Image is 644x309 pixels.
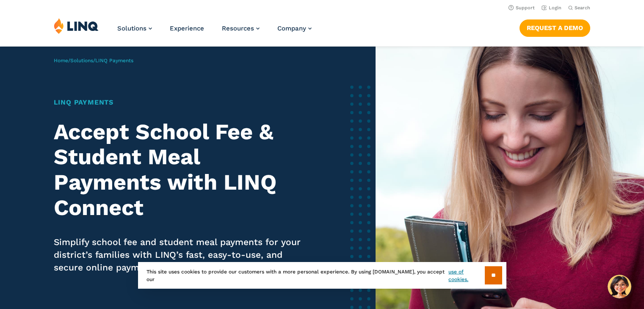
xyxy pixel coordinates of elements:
a: Request a Demo [520,19,590,36]
span: / / [54,58,133,63]
span: Solutions [117,25,146,32]
span: LINQ Payments [95,58,133,63]
a: Company [277,25,312,32]
a: Solutions [117,25,152,32]
a: Home [54,58,68,63]
span: Resources [222,25,254,32]
img: LINQ | K‑12 Software [54,18,99,34]
p: Simplify school fee and student meal payments for your district’s families with LINQ’s fast, easy... [54,236,307,274]
a: Solutions [70,58,93,63]
h2: Accept School Fee & Student Meal Payments with LINQ Connect [54,119,307,221]
a: use of cookies. [448,268,484,283]
a: Resources [222,25,260,32]
a: Login [542,5,561,11]
nav: Primary Navigation [117,18,312,46]
a: Support [509,5,535,11]
a: Experience [170,25,204,32]
h1: LINQ Payments [54,97,307,108]
span: Company [277,25,306,32]
div: This site uses cookies to provide our customers with a more personal experience. By using [DOMAIN... [138,262,506,289]
nav: Button Navigation [520,18,590,36]
button: Hello, have a question? Let’s chat. [608,275,631,298]
span: Search [575,5,590,11]
button: Open Search Bar [568,5,590,11]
